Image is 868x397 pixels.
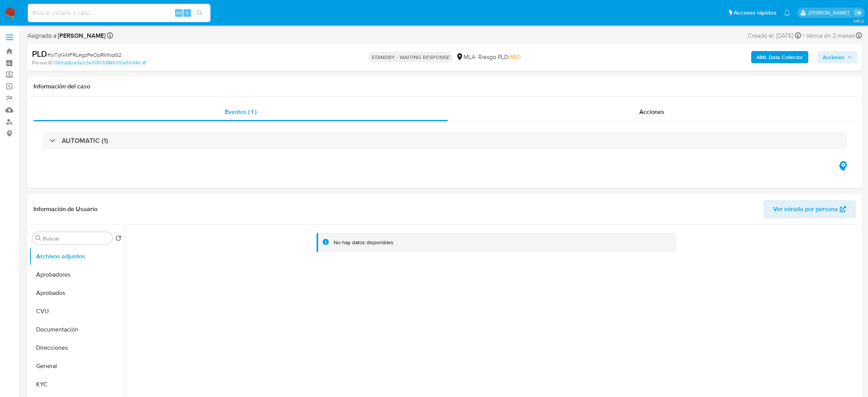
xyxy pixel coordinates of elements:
[29,247,124,266] button: Archivos adjuntos
[639,107,664,116] span: Acciones
[823,51,844,63] span: Acciones
[62,136,108,145] h3: AUTOMATIC (1)
[803,30,804,41] span: -
[33,205,97,213] h1: Información de Usuario
[751,51,808,63] button: AML Data Collector
[456,53,475,61] div: MLA
[734,9,776,17] span: Accesos rápidos
[809,9,852,16] p: abril.medzovich@mercadolibre.com
[817,51,857,63] button: Acciones
[748,30,801,41] div: Creado el: [DATE]
[29,320,124,339] button: Documentación
[33,83,856,90] h1: Información del caso
[757,51,803,63] b: AML Data Collector
[334,239,393,246] div: No hay datos disponibles
[784,10,790,16] a: Notificaciones
[27,32,105,40] span: Asignado a
[28,8,210,18] input: Buscar usuario o caso...
[47,51,121,59] span: # oiTijKkMFRLegzPeOpRMNqG2
[29,375,124,394] button: KYC
[56,31,105,40] b: [PERSON_NAME]
[115,235,121,243] button: Volver al orden por defecto
[29,339,124,357] button: Direcciones
[225,107,256,116] span: Eventos ( 1 )
[32,59,53,66] b: Person ID
[29,284,124,302] button: Aprobados
[806,32,855,40] span: Vence en 2 meses
[510,53,521,61] span: MID
[32,48,47,60] b: PLD
[43,235,109,242] input: Buscar
[773,200,838,218] span: Ver mirada por persona
[29,266,124,284] button: Aprobadores
[368,52,453,62] p: STANDBY - WAITING RESPONSE
[854,9,862,17] a: Salir
[763,200,856,218] button: Ver mirada por persona
[192,8,207,18] button: search-icon
[43,132,847,149] div: AUTOMATIC (1)
[35,235,41,241] button: Buscar
[176,9,182,16] span: Alt
[186,9,188,16] span: s
[29,357,124,375] button: General
[54,59,146,66] a: 060dd6ce3a1c3a109033845100a56946
[478,53,521,61] span: Riesgo PLD:
[29,302,124,320] button: CVU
